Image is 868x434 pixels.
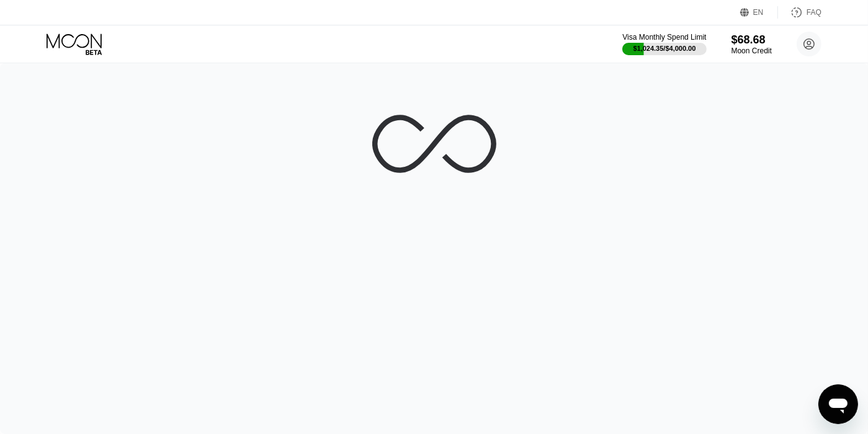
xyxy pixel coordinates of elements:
div: EN [740,6,778,19]
div: $1,024.35 / $4,000.00 [633,45,696,52]
div: $68.68 [732,33,772,46]
div: FAQ [807,8,821,17]
iframe: Button to launch messaging window [818,384,858,424]
div: Moon Credit [732,46,772,55]
div: FAQ [778,6,821,19]
div: EN [753,8,764,17]
div: $68.68Moon Credit [732,33,772,55]
div: Visa Monthly Spend Limit$1,024.35/$4,000.00 [622,33,706,55]
div: Visa Monthly Spend Limit [622,33,706,42]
